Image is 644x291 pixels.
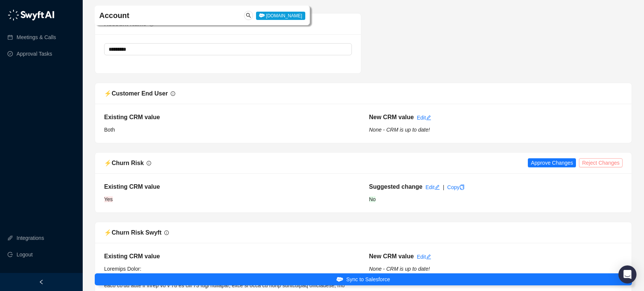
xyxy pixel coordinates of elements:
[171,91,175,96] span: info-circle
[528,158,576,167] button: Approve Changes
[426,184,440,190] a: Edit
[8,252,13,257] span: logout
[17,46,52,61] a: Approval Tasks
[104,160,144,166] span: ⚡️ Churn Risk
[435,185,440,190] span: edit
[459,185,465,190] span: copy
[39,279,44,285] span: left
[256,12,305,20] span: [DOMAIN_NAME]
[369,196,376,202] span: No
[104,127,115,133] span: Both
[417,254,431,260] a: Edit
[346,275,390,283] span: Sync to Salesforce
[164,230,169,235] span: info-circle
[104,229,161,236] span: ⚡️ Churn Risk Swyft
[443,183,444,191] div: |
[104,90,168,97] span: ⚡️ Customer End User
[426,254,431,259] span: edit
[95,273,632,285] button: Sync to Salesforce
[8,9,55,21] img: logo-05li4sbe.png
[417,115,431,121] a: Edit
[426,115,431,120] span: edit
[246,13,251,18] span: search
[147,161,151,165] span: info-circle
[17,247,33,262] span: Logout
[369,252,414,261] h5: New CRM value
[369,113,414,122] h5: New CRM value
[17,30,56,45] a: Meetings & Calls
[17,230,44,246] a: Integrations
[104,182,358,191] h5: Existing CRM value
[579,158,623,167] button: Reject Changes
[99,10,217,21] h4: Account
[369,266,430,272] i: None - CRM is up to date!
[447,184,465,190] a: Copy
[531,159,573,167] span: Approve Changes
[369,182,423,191] h5: Suggested change
[256,12,305,18] a: [DOMAIN_NAME]
[618,265,636,283] div: Open Intercom Messenger
[104,43,352,55] textarea: Account Name
[104,196,113,202] span: Yes
[104,252,358,261] h5: Existing CRM value
[582,159,620,167] span: Reject Changes
[104,113,358,122] h5: Existing CRM value
[369,127,430,133] i: None - CRM is up to date!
